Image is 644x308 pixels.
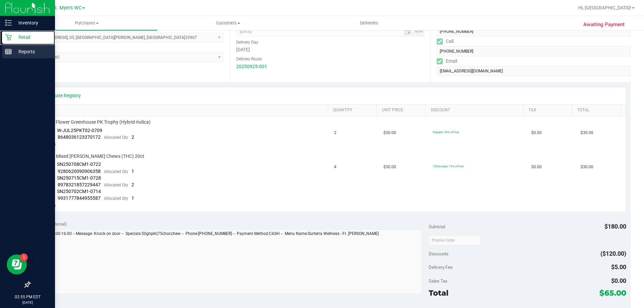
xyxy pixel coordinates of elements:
span: 8978321857229447 [58,182,101,187]
span: $65.00 [599,288,626,298]
span: Allocated Qty [104,196,128,201]
span: SN250715CM1-0728 [57,175,101,181]
span: Ft. Myers WC [52,5,82,11]
span: 1 [131,169,134,174]
span: 8648036123370172 [58,134,101,140]
a: 20250925-001 [236,64,267,69]
span: $30.00 [581,130,593,136]
span: 9280620090906358 [58,169,101,174]
span: Total [429,288,448,298]
span: $0.00 [611,277,626,284]
inline-svg: Reports [5,48,12,55]
span: FD 3.5g Flower Greenhouse PK Trophy (Hybrid-Indica) [39,119,151,125]
input: Promo Code [429,235,481,245]
a: Quantity [333,108,374,113]
p: [DATE] [3,300,52,305]
span: Awaiting Payment [583,21,625,28]
inline-svg: Retail [5,34,12,41]
span: Purchases [16,20,157,26]
span: Discounts [429,248,448,260]
span: Delivery Fee [429,264,452,270]
span: $5.00 [611,263,626,270]
a: Discount [431,108,521,113]
a: Tax [529,108,570,113]
span: $0.00 [531,164,542,170]
span: SN250702CM1-0714 [57,189,101,194]
span: Allocated Qty [104,169,128,174]
span: Subtotal [429,224,445,229]
label: Delivery Route [236,56,262,62]
label: Delivery Day [236,39,258,45]
span: Customers [158,20,298,26]
a: Unit Price [382,108,423,113]
span: 75chocchew: 75% off line [433,165,464,168]
span: W-JUL25PKT02-0709 [57,128,102,133]
span: HT 5mg Mixed [PERSON_NAME] Chews (THC) 20ct [39,153,144,160]
input: Format: (999) 999-9999 [437,26,631,37]
span: 2 [131,134,134,140]
p: Reports [12,48,52,56]
span: $30.00 [383,130,396,136]
span: $30.00 [581,164,593,170]
a: Customers [157,16,299,30]
p: 02:55 PM EDT [3,294,52,300]
iframe: Resource center unread badge [20,253,28,261]
span: $0.00 [531,130,542,136]
span: Allocated Qty [104,183,128,187]
span: Allocated Qty [104,135,128,140]
div: [DATE] [236,46,424,53]
span: Hi, [GEOGRAPHIC_DATA]! [578,5,631,10]
span: Sales Tax [429,278,447,284]
span: ($120.00) [600,250,626,257]
span: $180.00 [604,223,626,230]
span: 4 [334,164,336,170]
a: Total [577,108,618,113]
span: 2 [334,130,336,136]
label: Email [437,56,457,66]
a: Purchases [16,16,157,30]
p: Retail [12,33,52,41]
input: Format: (999) 999-9999 [437,46,631,56]
span: 1 [131,195,134,201]
iframe: Resource center [7,254,27,274]
span: SN250708CM1-0722 [57,162,101,167]
label: Call [437,37,453,46]
a: SKU [40,108,325,113]
p: Inventory [12,19,52,27]
inline-svg: Inventory [5,19,12,26]
span: 9931777844955587 [58,195,101,201]
span: Deliveries [351,20,387,26]
a: Deliveries [299,16,440,30]
a: View State Registry [41,92,81,99]
span: 50ghpkt: 50% off line [433,130,459,134]
span: $30.00 [383,164,396,170]
span: 2 [131,182,134,187]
